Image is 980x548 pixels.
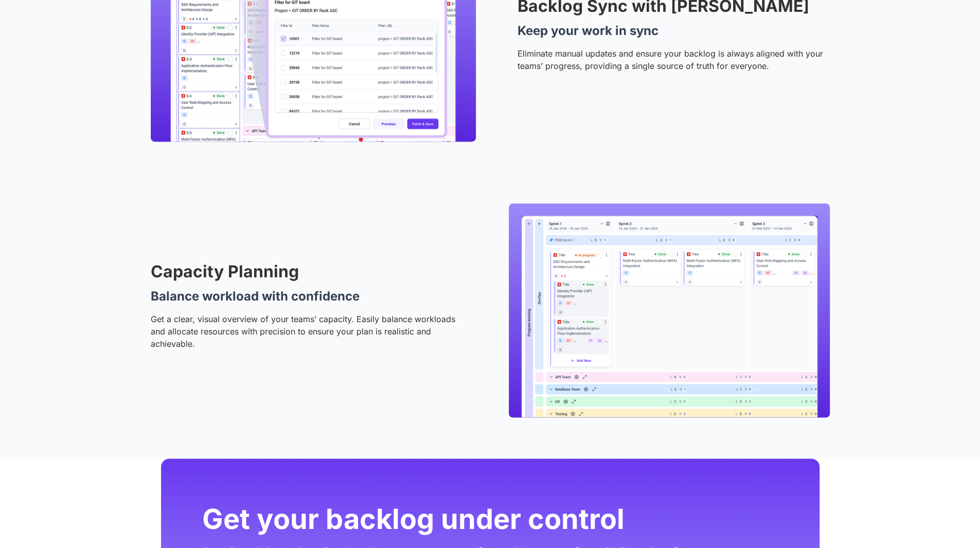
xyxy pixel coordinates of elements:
p: Eliminate manual updates and ensure your backlog is always aligned with your teams’ progress, pro... [517,47,829,72]
h2: Capacity Planning [151,263,458,280]
h2: Get your backlog under control [202,505,778,533]
h4: Balance workload with confidence [151,290,458,303]
p: Get a clear, visual overview of your teams’ capacity. Easily balance workloads and allocate resou... [151,313,458,350]
h4: Keep your work in sync [517,25,829,37]
iframe: Chat Widget [929,499,980,548]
